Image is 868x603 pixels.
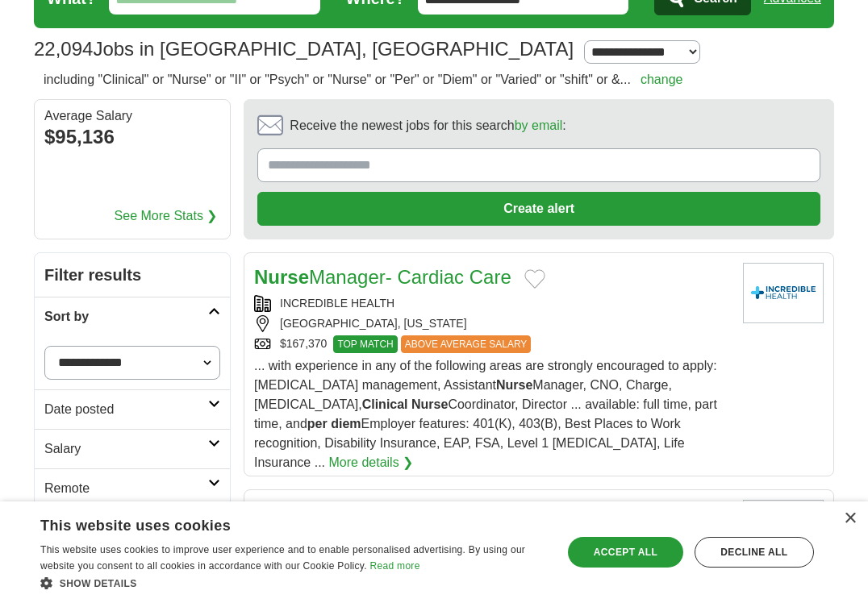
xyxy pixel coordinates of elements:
strong: Nurse [254,266,309,288]
span: 22,094 [34,35,93,64]
span: ABOVE AVERAGE SALARY [401,335,532,353]
a: Remote [35,468,230,508]
h2: including "Clinical" or "Nurse" or "II" or "Psych" or "Nurse" or "Per" or "Diem" or "Varied" or "... [44,70,682,89]
strong: Nurse [496,378,532,392]
button: Create alert [257,192,820,226]
div: This website uses cookies [40,511,507,535]
div: Show details [40,575,547,591]
strong: per [307,417,328,430]
div: $167,370 [254,335,730,353]
span: Show details [60,578,137,589]
div: Close [844,513,856,525]
div: [GEOGRAPHIC_DATA], [US_STATE] [254,315,730,332]
h2: Remote [44,479,208,498]
a: Salary [35,429,230,468]
a: See More Stats ❯ [115,206,218,226]
a: by email [515,119,563,132]
img: Company logo [743,500,824,560]
strong: diem [331,417,361,430]
a: More details ❯ [329,453,414,472]
a: NurseManager- Cardiac Care [254,266,511,288]
span: ... with experience in any of the following areas are strongly encouraged to apply: [MEDICAL_DATA... [254,359,717,469]
h2: Salary [44,439,208,459]
img: Company logo [743,263,824,323]
a: Sort by [35,297,230,336]
h2: Filter results [35,253,230,297]
strong: Nurse [411,397,448,411]
button: Add to favorite jobs [524,269,545,289]
a: Read more, opens a new window [370,560,420,572]
div: INCREDIBLE HEALTH [254,295,730,312]
div: Decline all [695,537,814,568]
div: Accept all [568,537,683,568]
h2: Date posted [44,400,208,419]
span: TOP MATCH [333,335,397,353]
span: Receive the newest jobs for this search : [290,116,565,135]
h1: Jobs in [GEOGRAPHIC_DATA], [GEOGRAPHIC_DATA] [34,38,574,60]
div: Average Salary [44,110,220,123]
strong: Clinical [362,397,408,411]
div: $95,136 [44,123,220,152]
a: Date posted [35,389,230,429]
h2: Sort by [44,307,208,326]
span: This website uses cookies to improve user experience and to enable personalised advertising. By u... [40,544,525,572]
a: change [641,73,683,86]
